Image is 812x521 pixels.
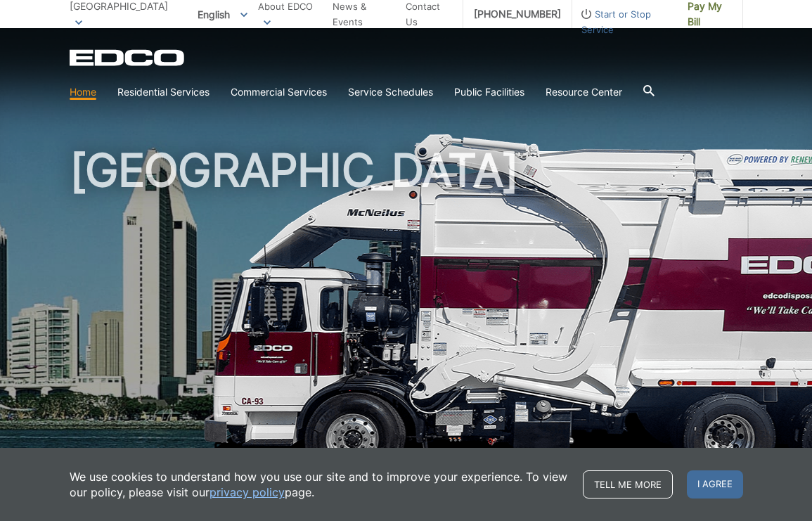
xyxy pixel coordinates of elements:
[210,484,285,500] a: privacy policy
[687,470,743,499] span: I agree
[583,470,673,499] a: Tell me more
[187,3,258,26] span: English
[454,84,524,100] a: Public Facilities
[70,84,96,100] a: Home
[117,84,210,100] a: Residential Services
[546,84,622,100] a: Resource Center
[348,84,433,100] a: Service Schedules
[70,469,569,500] p: We use cookies to understand how you use our site and to improve your experience. To view our pol...
[70,148,743,456] h1: [GEOGRAPHIC_DATA]
[231,84,327,100] a: Commercial Services
[70,49,186,66] a: EDCD logo. Return to the homepage.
